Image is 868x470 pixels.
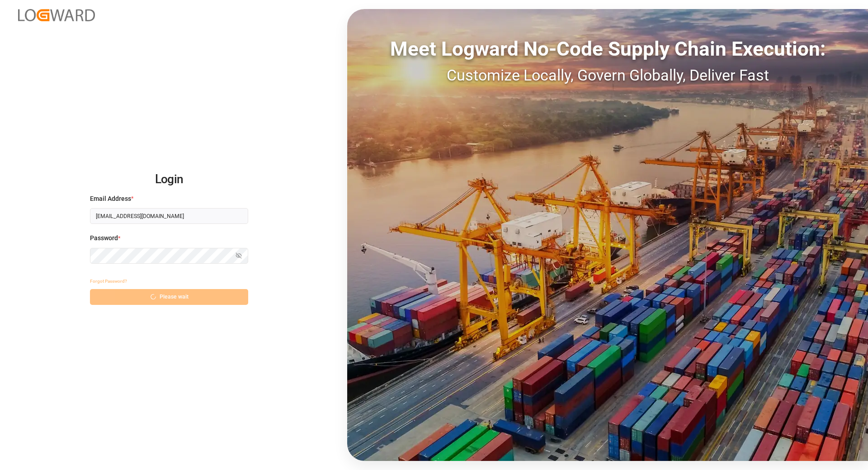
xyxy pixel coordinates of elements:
[347,64,868,87] div: Customize Locally, Govern Globally, Deliver Fast
[347,34,868,64] div: Meet Logward No-Code Supply Chain Execution:
[90,233,118,243] span: Password
[90,165,248,194] h2: Login
[90,208,248,224] input: Enter your email
[18,9,95,21] img: Logward_new_orange.png
[90,194,131,204] span: Email Address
